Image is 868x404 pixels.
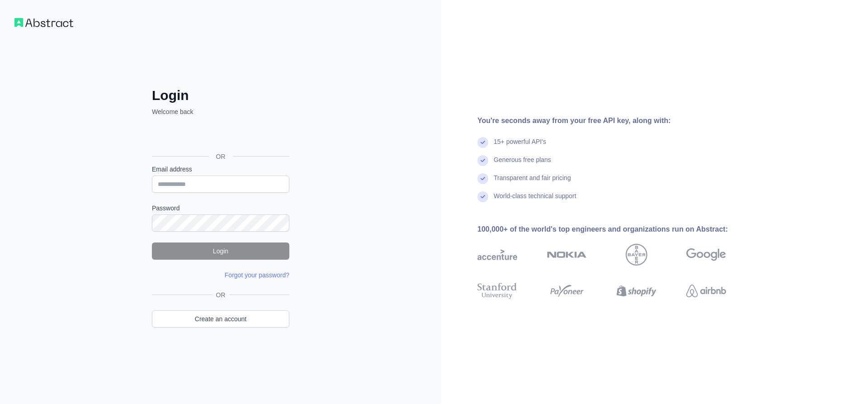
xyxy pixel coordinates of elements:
[477,115,755,126] div: You're seconds away from your free API key, along with:
[477,191,488,202] img: check mark
[494,137,546,155] div: 15+ powerful API's
[477,137,488,148] img: check mark
[547,281,587,301] img: payoneer
[152,242,289,260] button: Login
[477,155,488,166] img: check mark
[477,173,488,184] img: check mark
[686,244,726,266] img: google
[494,173,571,191] div: Transparent and fair pricing
[147,126,292,146] iframe: Botão "Fazer login com o Google"
[477,224,755,235] div: 100,000+ of the world's top engineers and organizations run on Abstract:
[152,107,289,116] p: Welcome back
[152,165,289,174] label: Email address
[152,87,289,104] h2: Login
[152,204,289,213] label: Password
[477,244,517,266] img: accenture
[494,155,551,173] div: Generous free plans
[686,281,726,301] img: airbnb
[209,152,233,161] span: OR
[212,290,229,299] span: OR
[547,244,587,266] img: nokia
[14,18,73,27] img: Workflow
[225,271,289,279] a: Forgot your password?
[477,281,517,301] img: stanford university
[626,244,647,266] img: bayer
[617,281,656,301] img: shopify
[152,310,289,328] a: Create an account
[494,191,576,209] div: World-class technical support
